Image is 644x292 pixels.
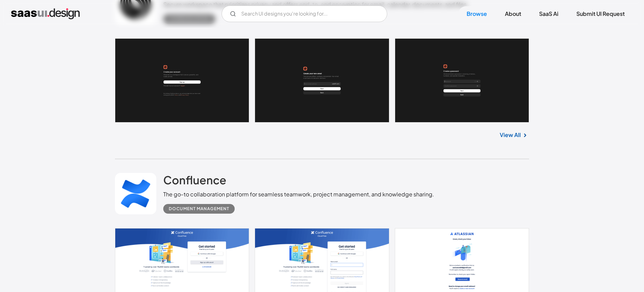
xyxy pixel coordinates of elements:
a: Browse [458,6,495,21]
div: Document Management [169,205,229,213]
input: Search UI designs you're looking for... [222,6,387,22]
form: Email Form [222,6,387,22]
div: The go-to collaboration platform for seamless teamwork, project management, and knowledge sharing. [163,190,434,198]
h2: Confluence [163,173,226,187]
a: Confluence [163,173,226,190]
a: Submit UI Request [568,6,633,21]
a: SaaS Ai [531,6,567,21]
a: home [11,8,80,19]
a: View All [500,131,521,139]
a: About [497,6,529,21]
